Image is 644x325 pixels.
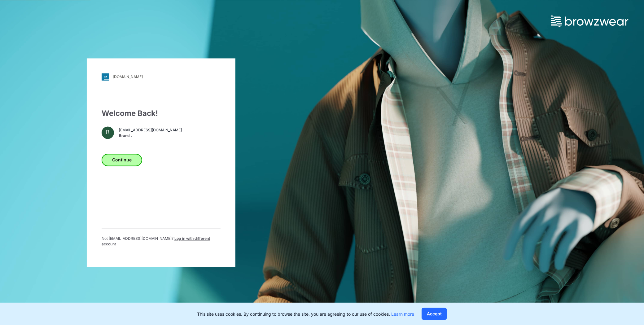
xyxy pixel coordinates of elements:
div: B [102,126,114,139]
p: Not [EMAIL_ADDRESS][DOMAIN_NAME] ? [102,236,221,247]
img: browzwear-logo.73288ffb.svg [551,15,629,27]
button: Continue [102,154,142,166]
span: Brand . [119,133,182,139]
div: Welcome Back! [102,108,221,119]
img: svg+xml;base64,PHN2ZyB3aWR0aD0iMjgiIGhlaWdodD0iMjgiIHZpZXdCb3g9IjAgMCAyOCAyOCIgZmlsbD0ibm9uZSIgeG... [102,73,109,81]
a: [DOMAIN_NAME] [102,73,221,81]
button: Accept [422,308,447,320]
a: Learn more [391,311,414,317]
p: This site uses cookies. By continuing to browse the site, you are agreeing to our use of cookies. [197,311,414,317]
span: [EMAIL_ADDRESS][DOMAIN_NAME] [119,128,182,133]
div: [DOMAIN_NAME] [113,75,143,79]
